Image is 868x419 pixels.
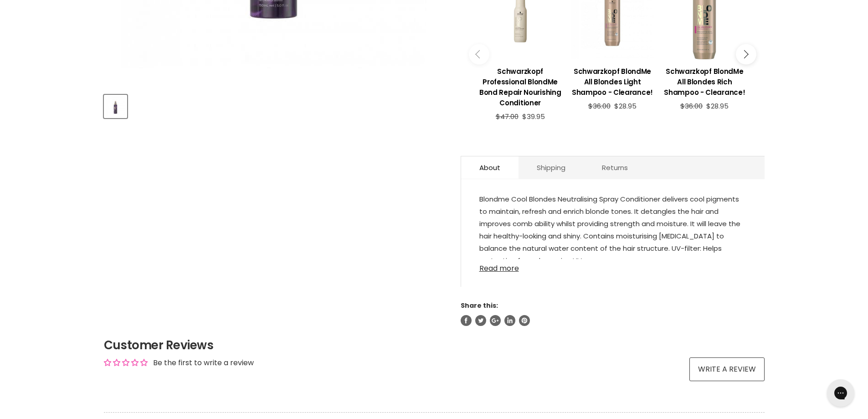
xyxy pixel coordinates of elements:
[614,101,637,111] span: $28.95
[822,376,859,410] iframe: Gorgias live chat messenger
[104,357,148,368] div: Average rating is 0.00 stars
[103,92,446,118] div: Product thumbnails
[104,337,765,353] h2: Customer Reviews
[519,156,584,179] a: Shipping
[584,156,646,179] a: Returns
[571,66,654,98] h3: Schwarzkopf BlondMe All Blondes Light Shampoo - Clearance!
[571,59,654,102] a: View product:Schwarzkopf BlondMe All Blondes Light Shampoo - Clearance!
[588,101,611,111] span: $36.00
[522,112,545,121] span: $39.95
[461,156,519,179] a: About
[479,59,562,113] a: View product:Schwarzkopf Professional BlondMe Bond Repair Nourishing Conditioner
[496,112,519,121] span: $47.00
[706,101,729,111] span: $28.95
[479,66,562,108] h3: Schwarzkopf Professional BlondMe Bond Repair Nourishing Conditioner
[479,259,746,273] a: Read more
[680,101,703,111] span: $36.00
[104,95,127,118] button: Schwarzkopf Blondme Cool Blondes Neutralizing Spray Conditioner - Clearance!
[461,301,765,326] aside: Share this:
[663,66,746,98] h3: Schwarzkopf BlondMe All Blondes Rich Shampoo - Clearance!
[663,59,746,102] a: View product:Schwarzkopf BlondMe All Blondes Rich Shampoo - Clearance!
[689,357,765,381] a: Write a review
[479,193,746,269] p: Blondme Cool Blondes Neutralising Spray Conditioner delivers cool pigments to maintain, refresh a...
[105,96,126,117] img: Schwarzkopf Blondme Cool Blondes Neutralizing Spray Conditioner - Clearance!
[153,358,254,368] div: Be the first to write a review
[461,301,498,310] span: Share this:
